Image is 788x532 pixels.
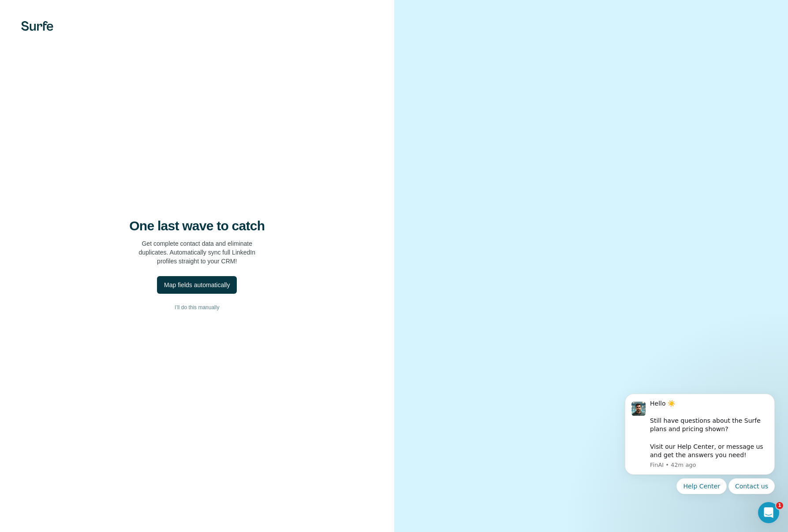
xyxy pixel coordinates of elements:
[129,218,265,234] h4: One last wave to catch
[18,301,377,314] button: I’ll do this manually
[164,281,230,289] div: Map fields automatically
[758,502,779,523] iframe: Intercom live chat
[776,502,783,509] span: 1
[175,303,219,311] span: I’ll do this manually
[138,239,255,266] p: Get complete contact data and eliminate duplicates. Automatically sync full LinkedIn profiles str...
[612,365,788,508] iframe: Intercom notifications message
[157,276,237,294] button: Map fields automatically
[21,21,53,31] img: Surfe's logo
